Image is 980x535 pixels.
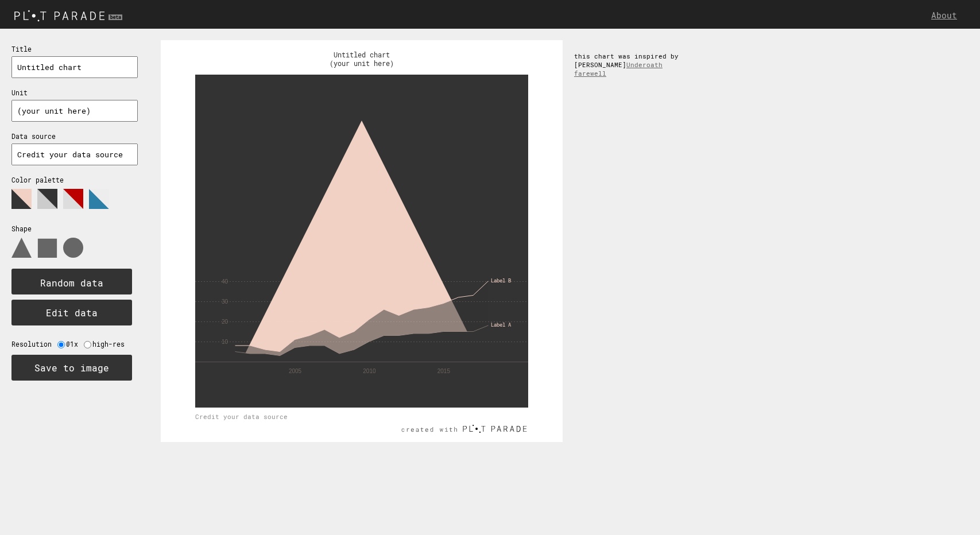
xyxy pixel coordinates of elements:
[11,340,57,348] label: Resolution
[11,224,138,233] p: Shape
[92,340,130,348] label: high-res
[11,355,132,381] button: Save to image
[195,412,288,421] text: Credit your data source
[574,60,663,77] a: Underoath farewell
[222,339,228,345] tspan: 10
[11,132,138,141] p: Data source
[931,10,963,21] a: About
[563,40,700,89] div: this chart was inspired by [PERSON_NAME]
[437,368,451,374] tspan: 2015
[40,277,103,289] text: Random data
[11,176,138,184] p: Color palette
[491,321,512,328] tspan: Label A
[222,319,228,325] tspan: 20
[334,50,390,59] text: Untitled chart
[11,88,138,97] p: Unit
[66,340,84,348] label: @1x
[491,277,511,284] tspan: Label B
[330,59,394,68] text: (your unit here)
[222,298,228,305] tspan: 30
[363,368,376,374] tspan: 2010
[222,278,228,285] tspan: 40
[11,300,132,325] button: Edit data
[11,45,138,53] p: Title
[289,368,302,374] tspan: 2005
